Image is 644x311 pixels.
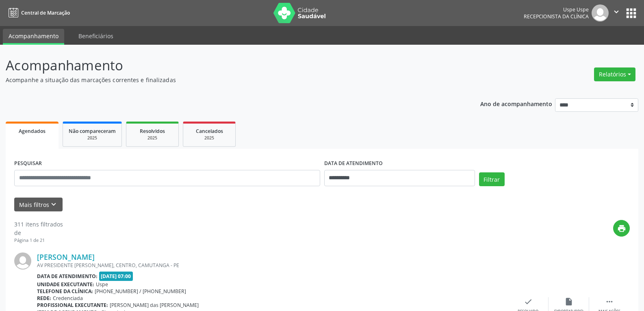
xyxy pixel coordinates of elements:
[95,288,186,295] span: [PHONE_NUMBER] / [PHONE_NUMBER]
[99,272,133,281] span: [DATE] 07:00
[480,98,552,109] p: Ano de acompanhamento
[37,281,94,288] b: Unidade executante:
[196,128,223,135] span: Cancelados
[37,302,108,309] b: Profissional executante:
[612,7,621,16] i: 
[609,4,624,22] button: 
[14,157,42,170] label: PESQUISAR
[110,302,199,309] span: [PERSON_NAME] das [PERSON_NAME]
[96,281,108,288] span: Uspe
[14,198,63,212] button: Mais filtroskeyboard_arrow_down
[6,76,449,84] p: Acompanhe a situação das marcações correntes e finalizadas
[140,128,165,135] span: Resolvidos
[524,13,589,20] span: Recepcionista da clínica
[605,297,614,306] i: 
[37,295,51,302] b: Rede:
[592,4,609,22] img: img
[73,29,119,43] a: Beneficiários
[19,128,46,135] span: Agendados
[69,135,116,141] div: 2025
[49,200,58,209] i: keyboard_arrow_down
[14,252,31,270] img: img
[37,262,508,269] div: AV PRESIDENTE [PERSON_NAME], CENTRO, CAMUTANGA - PE
[617,224,626,233] i: print
[624,6,638,20] button: apps
[189,135,230,141] div: 2025
[3,29,64,45] a: Acompanhamento
[37,273,98,280] b: Data de atendimento:
[14,228,63,237] div: de
[132,135,173,141] div: 2025
[613,220,630,237] button: print
[21,9,70,16] span: Central de Marcação
[14,237,63,244] div: Página 1 de 21
[524,6,589,13] div: Uspe Uspe
[479,172,505,186] button: Filtrar
[524,297,533,306] i: check
[6,6,70,20] a: Central de Marcação
[594,67,635,81] button: Relatórios
[6,55,449,76] p: Acompanhamento
[53,295,83,302] span: Credenciada
[564,297,573,306] i: insert_drive_file
[37,288,93,295] b: Telefone da clínica:
[37,252,95,261] a: [PERSON_NAME]
[324,157,383,170] label: DATA DE ATENDIMENTO
[14,220,63,228] div: 311 itens filtrados
[69,128,116,135] span: Não compareceram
